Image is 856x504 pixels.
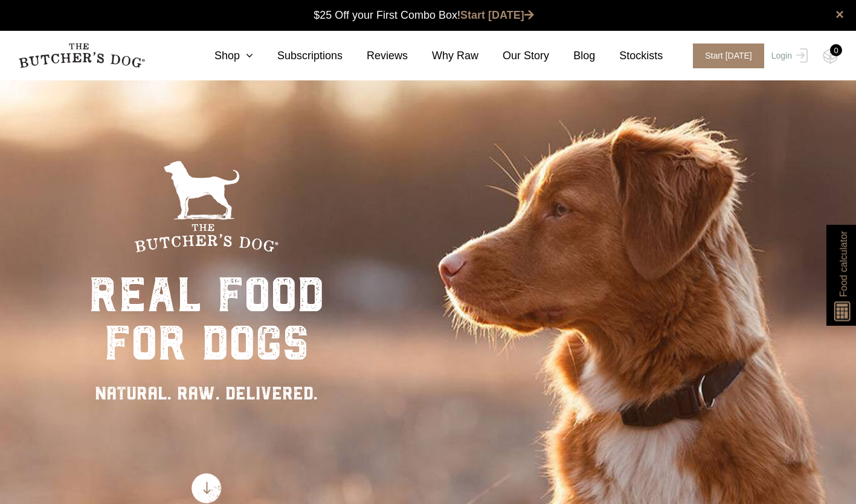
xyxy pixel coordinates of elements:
[830,44,842,56] div: 0
[89,380,324,407] div: NATURAL. RAW. DELIVERED.
[835,7,844,22] a: close
[408,48,478,64] a: Why Raw
[190,48,253,64] a: Shop
[836,231,851,297] span: Food calculator
[253,48,343,64] a: Subscriptions
[549,48,595,64] a: Blog
[681,44,768,68] a: Start [DATE]
[460,9,534,21] a: Start [DATE]
[89,271,324,367] div: real food for dogs
[595,48,663,64] a: Stockists
[823,48,838,64] img: TBD_Cart-Empty.png
[343,48,408,64] a: Reviews
[768,44,808,68] a: Login
[693,44,764,68] span: Start [DATE]
[478,48,549,64] a: Our Story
